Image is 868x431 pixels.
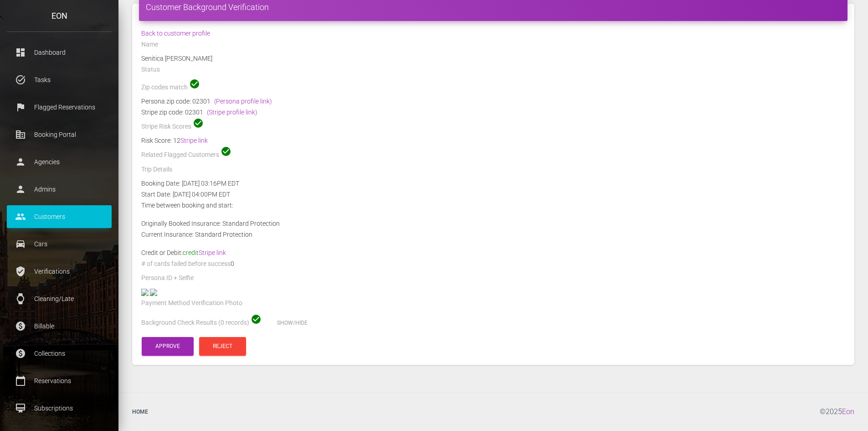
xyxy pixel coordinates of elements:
[134,229,852,240] div: Current Insurance: Standard Protection
[7,287,112,310] a: watch Cleaning/Late
[7,397,112,420] a: card_membership Subscriptions
[221,146,231,157] span: check_circle
[141,40,158,49] label: Name
[142,337,194,356] button: Approve
[141,122,191,131] label: Stripe Risk Scores
[842,407,854,416] a: Eon
[14,374,105,388] p: Reservations
[183,249,226,256] span: credit
[14,319,105,333] p: Billable
[193,118,204,129] span: check_circle
[141,135,845,146] div: Risk Score: 12
[134,247,852,258] div: Credit or Debit:
[14,128,105,141] p: Booking Portal
[251,314,262,325] span: check_circle
[7,41,112,64] a: dashboard Dashboard
[141,65,160,74] label: Status
[7,260,112,283] a: verified_user Verifications
[150,289,157,296] img: 9c90ee-legacy-shared-us-central1%2Fselfiefile%2Fimage%2F964242193%2Fshrine_processed%2F9a05d9e084...
[7,178,112,201] a: person Admins
[820,400,861,424] div: © 2025
[141,96,845,107] div: Persona zip code: 02301
[14,100,105,114] p: Flagged Reservations
[207,109,257,116] a: (Stripe profile link)
[141,107,845,118] div: Stripe zip code: 02301
[134,258,852,272] div: 0
[146,1,841,13] h4: Customer Background Verification
[7,96,112,119] a: flag Flagged Reservations
[141,289,149,296] img: base-dl-front-photo.jpg
[199,337,246,356] button: Reject
[189,78,200,89] span: check_circle
[214,98,272,105] a: (Persona profile link)
[199,249,226,256] a: Stripe link
[134,200,852,211] div: Time between booking and start:
[134,189,852,200] div: Start Date: [DATE] 04:00PM EDT
[14,155,105,169] p: Agencies
[141,83,188,92] label: Zip codes match
[14,265,105,278] p: Verifications
[141,318,249,327] label: Background Check Results (0 records)
[141,30,210,37] a: Back to customer profile
[14,237,105,251] p: Cars
[14,46,105,59] p: Dashboard
[7,151,112,173] a: person Agencies
[134,218,852,229] div: Originally Booked Insurance: Standard Protection
[14,401,105,415] p: Subscriptions
[141,151,219,160] label: Related Flagged Customers
[263,314,321,332] button: Show/Hide
[141,299,242,308] label: Payment Method Verification Photo
[7,68,112,91] a: task_alt Tasks
[14,73,105,87] p: Tasks
[7,369,112,392] a: calendar_today Reservations
[180,137,208,144] a: Stripe link
[14,182,105,196] p: Admins
[7,315,112,338] a: paid Billable
[141,165,172,174] label: Trip Details
[7,342,112,365] a: paid Collections
[7,123,112,146] a: corporate_fare Booking Portal
[125,400,155,424] a: Home
[14,292,105,306] p: Cleaning/Late
[134,178,852,189] div: Booking Date: [DATE] 03:16PM EDT
[14,210,105,223] p: Customers
[141,274,194,283] label: Persona ID + Selfie
[134,53,852,64] div: Senitica [PERSON_NAME]
[7,205,112,228] a: people Customers
[141,260,231,269] label: # of cards failed before success
[14,347,105,360] p: Collections
[7,233,112,255] a: drive_eta Cars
